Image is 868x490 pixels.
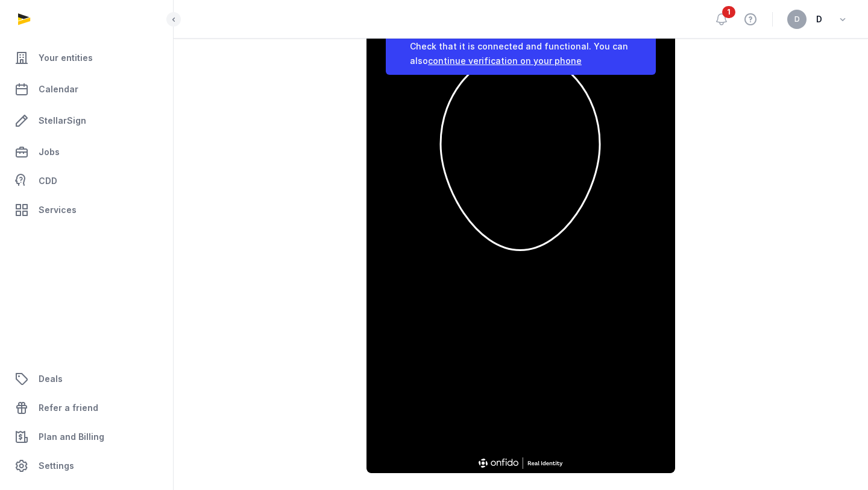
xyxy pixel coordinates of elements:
span: D [816,12,822,27]
span: StellarSign [39,113,86,128]
span: Refer a friend [39,401,98,415]
a: StellarSign [10,106,163,135]
span: Services [39,203,77,217]
a: Plan and Billing [10,422,163,451]
span: Plan and Billing [39,430,104,444]
a: CDD [10,169,163,193]
a: Settings [10,451,163,480]
button: D [787,10,807,29]
span: Jobs [39,145,60,159]
span: Your entities [39,51,93,65]
span: Deals [39,372,63,386]
a: Your entities [10,43,163,72]
span: D [794,16,800,23]
a: Jobs [10,138,163,167]
span: Calendar [39,82,78,97]
a: Refer a friend [10,393,163,422]
a: Calendar [10,75,163,104]
a: Deals [10,364,163,393]
span: CDD [39,174,57,188]
span: Settings [39,459,74,473]
iframe: Chat Widget [808,432,868,490]
a: Services [10,196,163,224]
span: 1 [722,6,735,18]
